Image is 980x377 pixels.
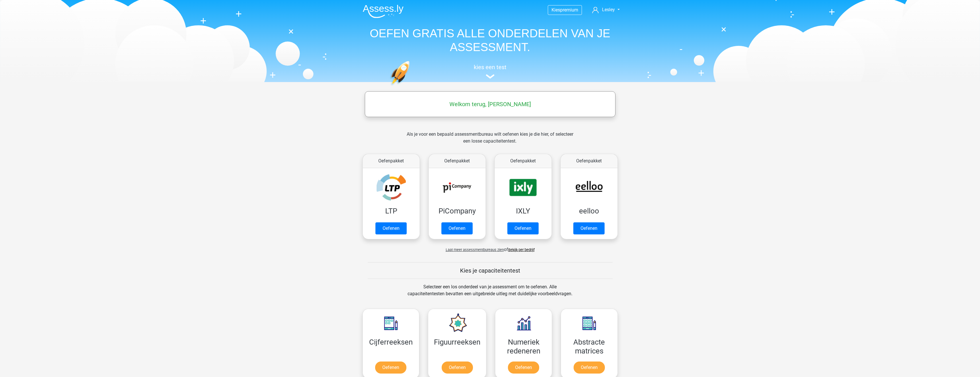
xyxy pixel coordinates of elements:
h5: Welkom terug, [PERSON_NAME] [368,101,613,108]
a: Kiespremium [548,6,582,14]
div: Als je voor een bepaald assessmentbureau wilt oefenen kies je die hier, of selecteer een losse ca... [402,131,578,151]
h5: Kies je capaciteitentest [368,267,613,274]
a: Oefenen [441,222,473,234]
a: Oefenen [574,362,605,374]
a: Oefenen [375,362,406,374]
a: Bekijk per bedrijf [508,248,535,252]
a: Lesley [590,6,622,13]
img: assessment [486,74,494,79]
h5: kies een test [358,64,622,71]
a: Oefenen [507,222,539,234]
a: Oefenen [375,222,407,234]
span: Kies [552,7,560,13]
a: Oefenen [508,362,539,374]
a: Oefenen [442,362,473,374]
div: of [358,242,622,253]
a: kies een test [358,64,622,79]
div: Selecteer een los onderdeel van je assessment om te oefenen. Alle capaciteitentesten bevatten een... [402,283,578,304]
img: oefenen [390,61,432,113]
img: Assessly [363,5,404,18]
h1: OEFEN GRATIS ALLE ONDERDELEN VAN JE ASSESSMENT. [358,26,622,54]
span: Lesley [602,7,615,12]
span: premium [560,7,578,13]
span: Laat meer assessmentbureaus zien [446,248,504,252]
a: Oefenen [573,222,605,234]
